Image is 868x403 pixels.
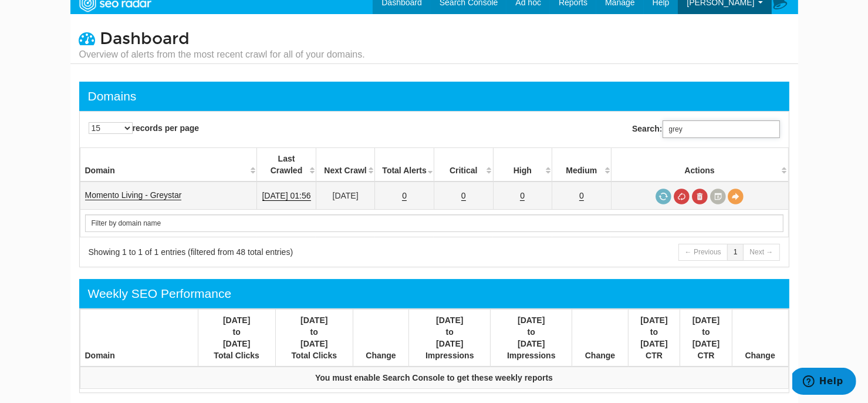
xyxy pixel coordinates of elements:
th: Change [572,310,628,367]
th: Domain: activate to sort column ascending [80,148,257,182]
div: Domains [88,88,137,105]
th: Actions: activate to sort column ascending [611,148,788,182]
a: [DATE] 01:56 [262,191,311,201]
a: View Domain Overview [728,189,744,204]
select: records per page [89,122,133,134]
input: Search [85,214,783,232]
a: Cancel in-progress audit [674,189,690,204]
th: [DATE] to [DATE] CTR [680,310,732,367]
a: Delete most recent audit [692,189,708,204]
th: [DATE] to [DATE] Impressions [491,310,572,367]
a: 0 [402,191,407,201]
th: Change [732,310,788,367]
label: records per page [89,122,200,134]
th: Total Alerts: activate to sort column ascending [375,148,434,182]
th: Critical: activate to sort column descending [434,148,493,182]
span: Dashboard [100,29,190,49]
th: Change [353,310,408,367]
input: Search: [663,120,780,138]
a: Momento Living - Greystar [85,190,182,200]
th: Medium: activate to sort column descending [552,148,612,182]
th: [DATE] to [DATE] Total Clicks [198,310,275,367]
th: High: activate to sort column descending [493,148,552,182]
div: Weekly SEO Performance [88,285,232,303]
th: Last Crawled: activate to sort column descending [257,148,316,182]
div: Showing 1 to 1 of 1 entries (filtered from 48 total entries) [89,246,420,258]
iframe: Opens a widget where you can find more information [792,368,856,397]
i:  [79,30,96,46]
th: [DATE] to [DATE] CTR [628,310,680,367]
a: 0 [520,191,525,201]
small: Overview of alerts from the most recent crawl for all of your domains. [79,48,365,61]
td: [DATE] [316,182,375,210]
th: Next Crawl: activate to sort column descending [316,148,375,182]
th: [DATE] to [DATE] Impressions [409,310,491,367]
a: ← Previous [678,244,728,261]
a: 1 [727,244,744,261]
a: 0 [461,191,466,201]
th: [DATE] to [DATE] Total Clicks [275,310,353,367]
a: Request a crawl [656,189,671,204]
a: 0 [579,191,584,201]
a: Next → [743,244,779,261]
th: Domain [80,310,198,367]
label: Search: [632,120,779,138]
a: Crawl History [710,189,726,204]
strong: You must enable Search Console to get these weekly reports [315,373,553,382]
